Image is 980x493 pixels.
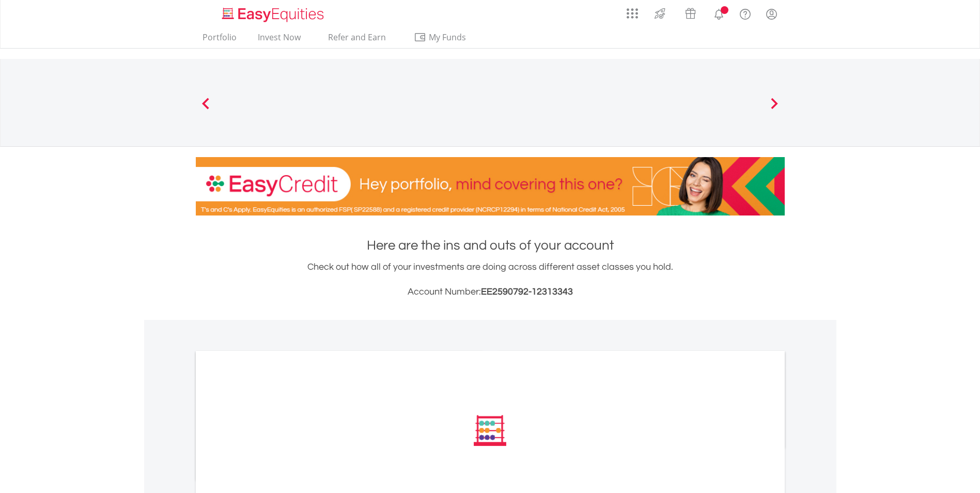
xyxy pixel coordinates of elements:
[328,32,386,43] span: Refer and Earn
[196,260,785,299] div: Check out how all of your investments are doing across different asset classes you hold.
[627,8,638,19] img: grid-menu-icon.svg
[254,32,305,48] a: Invest Now
[675,3,706,22] a: Vouchers
[758,3,785,25] a: My Profile
[620,3,645,19] a: AppsGrid
[220,6,328,23] img: EasyEquities_Logo.png
[414,30,481,44] span: My Funds
[732,3,758,23] a: FAQ's and Support
[706,3,732,23] a: Notifications
[481,287,573,297] span: EE2590792-12313343
[218,3,328,23] a: Home page
[196,285,785,299] h3: Account Number:
[651,5,668,22] img: thrive-v2.svg
[196,157,785,215] img: EasyCredit Promotion Banner
[198,32,241,48] a: Portfolio
[318,32,397,48] a: Refer and Earn
[682,5,699,22] img: vouchers-v2.svg
[196,236,785,255] h1: Here are the ins and outs of your account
